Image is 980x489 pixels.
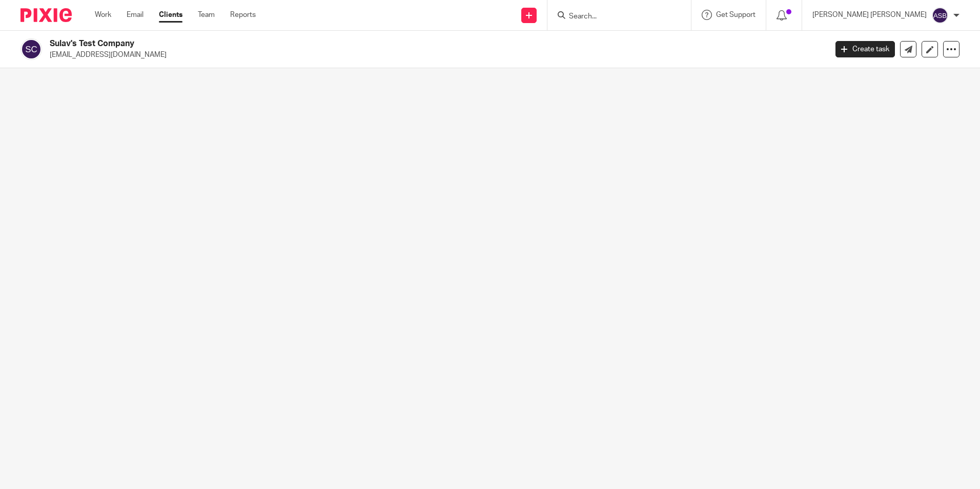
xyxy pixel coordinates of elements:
[127,10,144,20] a: Email
[230,10,256,20] a: Reports
[159,10,182,20] a: Clients
[568,12,660,22] input: Search
[50,50,820,60] p: [EMAIL_ADDRESS][DOMAIN_NAME]
[812,10,927,20] p: [PERSON_NAME] [PERSON_NAME]
[95,10,111,20] a: Work
[835,41,895,57] a: Create task
[932,7,948,24] img: svg%3E
[198,10,215,20] a: Team
[716,11,756,18] span: Get Support
[50,38,666,49] h2: Sulav's Test Company
[21,38,42,60] img: svg%3E
[21,8,72,22] img: Pixie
